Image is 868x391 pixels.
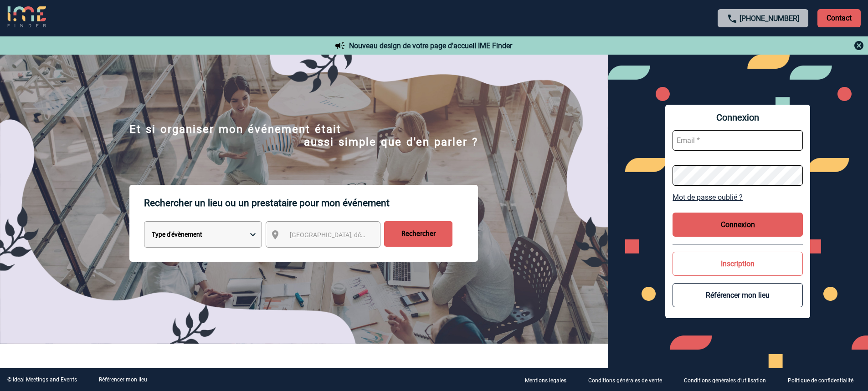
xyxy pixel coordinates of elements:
[684,377,766,384] p: Conditions générales d'utilisation
[673,193,803,202] a: Mot de passe oublié ?
[673,283,803,307] button: Référencer mon lieu
[727,13,738,24] img: call-24-px.png
[7,376,77,383] div: © Ideal Meetings and Events
[677,376,781,384] a: Conditions générales d'utilisation
[788,377,853,384] p: Politique de confidentialité
[673,252,803,276] button: Inscription
[581,376,677,384] a: Conditions générales de vente
[673,112,803,123] span: Connexion
[518,376,581,384] a: Mentions légales
[781,376,868,384] a: Politique de confidentialité
[290,231,416,239] span: [GEOGRAPHIC_DATA], département, région...
[588,377,662,384] p: Conditions générales de vente
[740,14,799,23] a: [PHONE_NUMBER]
[144,185,478,221] p: Rechercher un lieu ou un prestataire pour mon événement
[673,213,803,237] button: Connexion
[525,377,566,384] p: Mentions légales
[673,130,803,151] input: Email *
[99,376,147,383] a: Référencer mon lieu
[384,221,452,247] input: Rechercher
[817,9,861,27] p: Contact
